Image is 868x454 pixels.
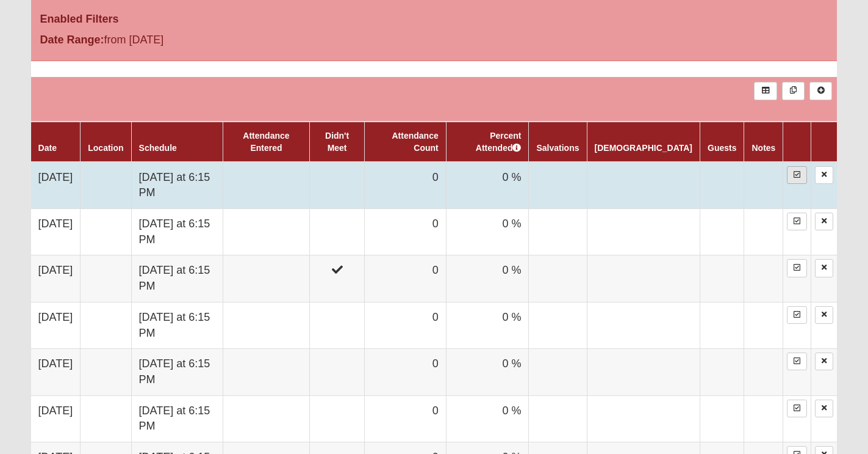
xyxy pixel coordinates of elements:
td: 0 [365,209,447,255]
a: Delete [815,306,833,324]
a: Enter Attendance [787,213,807,230]
td: 0 % [446,162,529,209]
a: Delete [815,353,833,370]
a: Export to Excel [754,82,777,100]
td: [DATE] at 6:15 PM [131,209,223,255]
a: Enter Attendance [787,259,807,277]
td: 0 [365,395,447,442]
div: from [DATE] [31,32,300,51]
a: Attendance Entered [243,131,289,153]
a: Enter Attendance [787,400,807,417]
td: 0 [365,162,447,209]
td: [DATE] at 6:15 PM [131,255,223,302]
th: Salvations [529,122,587,162]
td: 0 % [446,255,529,302]
td: [DATE] [31,395,81,442]
a: Date [38,143,57,153]
td: [DATE] at 6:15 PM [131,395,223,442]
td: [DATE] at 6:15 PM [131,349,223,395]
a: Enter Attendance [787,306,807,324]
a: Enter Attendance [787,353,807,370]
td: 0 [365,255,447,302]
th: [DEMOGRAPHIC_DATA] [587,122,700,162]
td: [DATE] [31,255,81,302]
td: [DATE] at 6:15 PM [131,302,223,348]
td: 0 [365,302,447,348]
td: 0 [365,349,447,395]
a: Delete [815,259,833,277]
a: Notes [751,143,775,153]
a: Didn't Meet [325,131,349,153]
th: Guests [700,122,744,162]
a: Attendance Count [392,131,438,153]
td: 0 % [446,302,529,348]
td: [DATE] [31,162,81,209]
td: 0 % [446,395,529,442]
a: Location [88,143,123,153]
a: Delete [815,213,833,230]
td: [DATE] [31,349,81,395]
td: [DATE] [31,209,81,255]
a: Merge Records into Merge Template [782,82,805,100]
a: Delete [815,400,833,417]
h4: Enabled Filters [40,13,828,26]
a: Percent Attended [476,131,522,153]
td: 0 % [446,209,529,255]
a: Delete [815,166,833,184]
a: Schedule [139,143,177,153]
td: [DATE] at 6:15 PM [131,162,223,209]
td: 0 % [446,349,529,395]
label: Date Range: [40,32,104,48]
td: [DATE] [31,302,81,348]
a: Alt+N [809,82,832,100]
a: Enter Attendance [787,166,807,184]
